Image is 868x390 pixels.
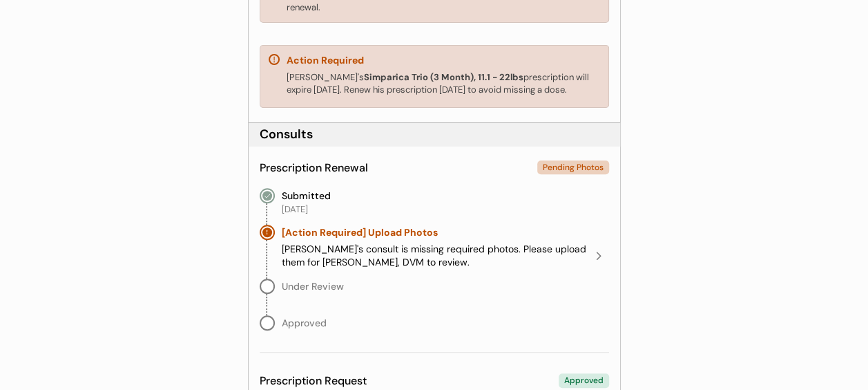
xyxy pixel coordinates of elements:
[282,203,308,216] div: [DATE]
[287,71,600,96] div: [PERSON_NAME]'s prescription will expire [DATE]. Renew his prescription [DATE] to avoid missing a...
[282,279,344,294] div: Under Review
[364,71,523,83] strong: Simparica Trio (3 Month), 11.1 - 22lbs
[260,126,313,143] div: Consults
[537,160,609,175] div: Pending Photos
[282,315,327,331] div: Approved
[260,160,368,176] div: Prescription Renewal
[287,54,364,68] div: Action Required
[282,188,331,203] div: Submitted
[559,373,609,388] div: Approved
[260,373,367,389] div: Prescription Request
[282,225,438,240] div: [Action Required] Upload Photos
[282,243,588,270] div: [PERSON_NAME]'s consult is missing required photos. Please upload them for [PERSON_NAME], DVM to ...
